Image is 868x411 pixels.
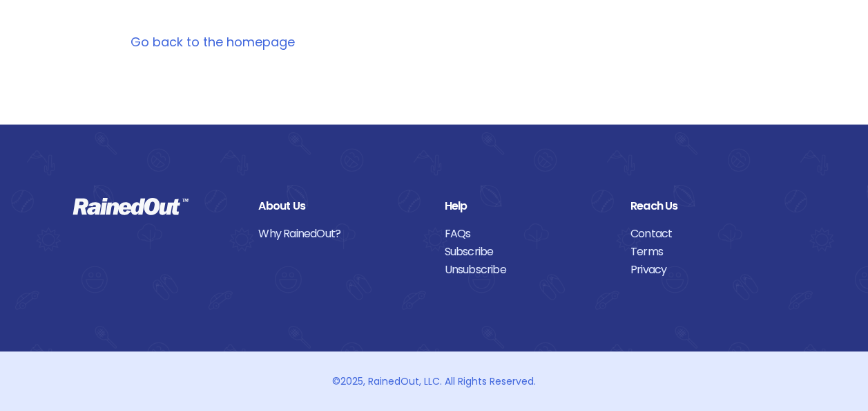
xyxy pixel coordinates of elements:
a: Contact [630,225,795,243]
a: Go back to the homepage [131,33,295,51]
div: About Us [258,197,423,215]
a: Terms [630,243,795,261]
a: Subscribe [445,243,610,261]
div: Reach Us [630,197,795,215]
a: Unsubscribe [445,261,610,279]
a: Privacy [630,261,795,279]
div: Help [445,197,610,215]
a: FAQs [445,225,610,243]
a: Why RainedOut? [258,225,423,243]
